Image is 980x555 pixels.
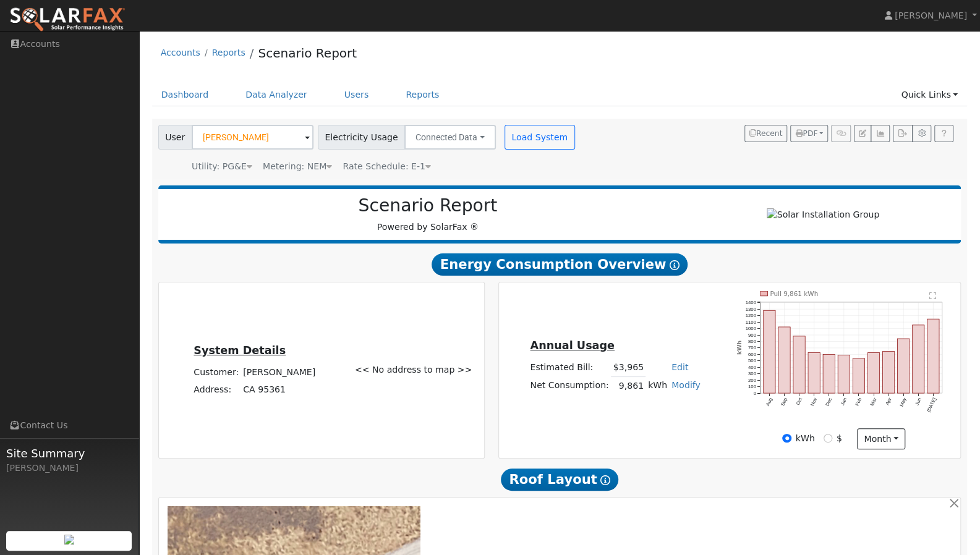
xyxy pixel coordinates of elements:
rect: onclick="" [867,353,879,394]
text:  [929,292,936,300]
a: Data Analyzer [236,83,317,106]
text: 600 [748,352,756,357]
text: 1200 [745,313,756,318]
button: Load System [505,125,575,150]
a: Reports [396,83,448,106]
button: PDF [790,125,828,142]
rect: onclick="" [927,319,939,393]
span: Energy Consumption Overview [432,253,688,276]
button: Export Interval Data [893,125,912,142]
text: Feb [854,397,863,407]
rect: onclick="" [838,355,850,394]
td: $3,965 [611,359,646,377]
text: 500 [748,358,756,363]
a: Reports [212,48,245,57]
text: Jan [840,397,848,406]
rect: onclick="" [793,336,804,393]
button: Multi-Series Graph [871,125,890,142]
button: month [857,428,906,449]
span: Roof Layout [501,468,619,491]
td: Customer: [192,363,241,381]
text: kWh [735,341,742,355]
span: PDF [795,129,817,138]
rect: onclick="" [897,339,909,393]
button: Edit User [854,125,871,142]
img: retrieve [64,535,74,544]
text: 0 [753,391,756,396]
text: 1400 [745,300,756,305]
text: Jun [914,397,922,406]
td: CA 95361 [241,381,318,399]
span: User [158,125,192,150]
input: kWh [782,434,791,443]
rect: onclick="" [763,310,775,393]
a: Scenario Report [258,46,357,61]
text: 800 [748,339,756,344]
text: Sep [780,397,788,407]
input: $ [824,434,832,443]
button: Recent [744,125,788,142]
td: [PERSON_NAME] [241,363,318,381]
text: Mar [869,397,878,407]
text: 400 [748,365,756,370]
text: May [898,397,907,407]
a: Accounts [161,48,200,57]
rect: onclick="" [778,327,790,393]
text: 1300 [745,307,756,312]
td: kWh [646,377,669,395]
text: 100 [748,384,756,389]
div: [PERSON_NAME] [6,462,132,475]
rect: onclick="" [823,354,835,393]
span: [PERSON_NAME] [895,11,967,20]
rect: onclick="" [882,352,894,394]
span: Electricity Usage [318,125,405,150]
label: $ [837,432,842,445]
a: Modify [671,380,701,390]
text: 700 [748,345,756,351]
text: Dec [824,397,833,407]
text: Oct [795,397,803,406]
text: [DATE] [926,397,937,413]
text: 1000 [745,326,756,331]
img: SolarFax [9,7,126,33]
text: 900 [748,333,756,338]
label: kWh [796,432,815,445]
img: Solar Installation Group [767,208,879,221]
text: 1100 [745,320,756,325]
i: Show Help [600,475,610,485]
button: Connected Data [404,125,496,150]
text: 300 [748,371,756,376]
u: System Details [194,344,286,357]
a: Users [335,83,378,106]
div: Utility: PG&E [192,160,252,173]
text: Pull 9,861 kWh [770,290,818,297]
text: Nov [809,397,818,407]
span: Site Summary [6,445,132,462]
rect: onclick="" [853,358,864,393]
div: Powered by SolarFax ® [164,195,692,234]
button: Settings [912,125,931,142]
text: Aug [764,397,773,407]
div: Metering: NEM [263,160,332,173]
rect: onclick="" [913,325,924,393]
td: Net Consumption: [528,377,611,395]
td: 9,861 [611,377,646,395]
a: Edit [671,362,688,372]
a: Quick Links [892,83,967,106]
span: Alias: E1 [343,161,431,171]
text: 200 [748,378,756,383]
rect: onclick="" [808,352,820,393]
text: Apr [884,397,892,406]
u: Annual Usage [530,339,614,352]
i: Show Help [669,260,679,270]
input: Select a User [192,125,313,150]
a: Help Link [934,125,953,142]
h2: Scenario Report [171,195,685,216]
a: Dashboard [152,83,218,106]
td: Address: [192,381,241,399]
td: Estimated Bill: [528,359,611,377]
div: << No address to map >> [348,291,482,449]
